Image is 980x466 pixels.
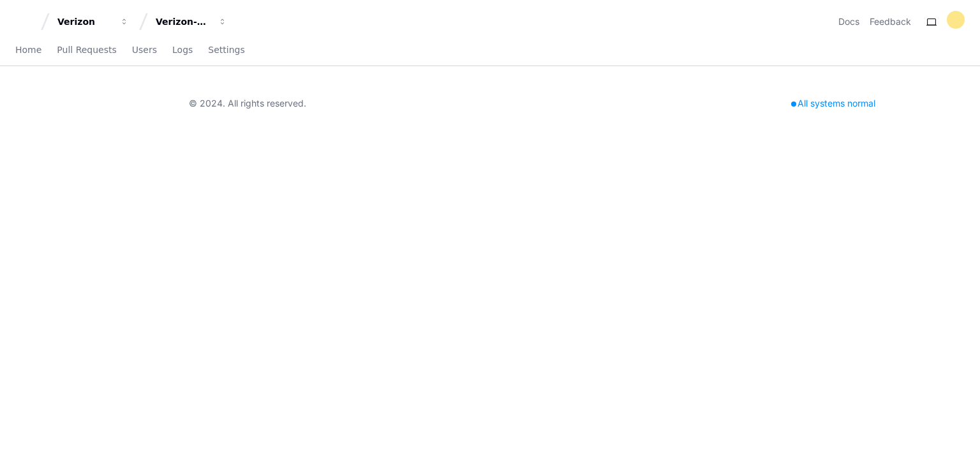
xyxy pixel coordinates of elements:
[208,36,244,65] a: Settings
[52,10,134,33] button: Verizon
[15,46,41,54] span: Home
[870,15,911,28] button: Feedback
[15,36,41,65] a: Home
[189,97,306,110] div: © 2024. All rights reserved.
[156,15,211,28] div: Verizon-Clarify-Order-Management
[783,94,883,112] div: All systems normal
[132,46,157,54] span: Users
[838,15,859,28] a: Docs
[57,46,116,54] span: Pull Requests
[172,36,193,65] a: Logs
[132,36,157,65] a: Users
[172,46,193,54] span: Logs
[208,46,244,54] span: Settings
[57,36,116,65] a: Pull Requests
[151,10,232,33] button: Verizon-Clarify-Order-Management
[57,15,112,28] div: Verizon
